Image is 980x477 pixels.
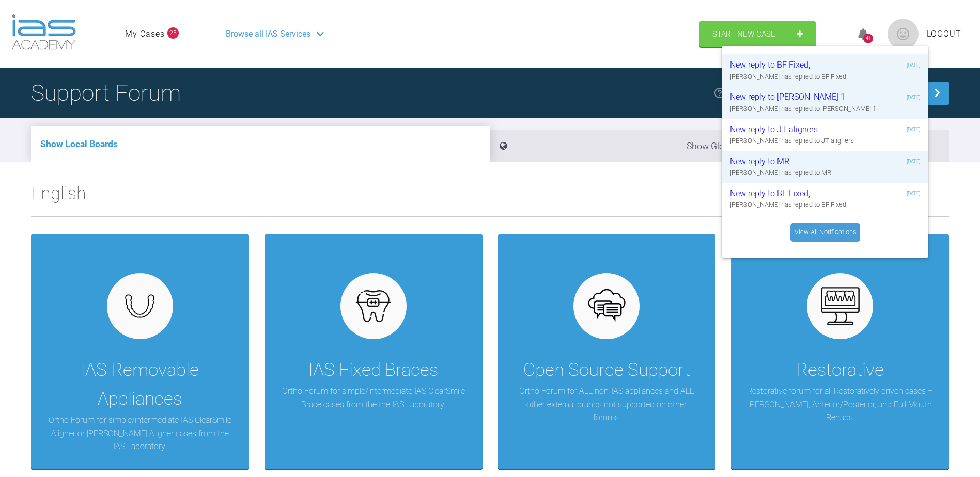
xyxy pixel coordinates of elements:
[712,29,775,39] span: Start New Case
[907,93,920,101] div: [DATE]
[280,385,467,411] p: Ortho Forum for simple/intermediate IAS ClearSmile Brace cases from the the IAS Laboratory.
[353,287,393,326] img: fixed.9f4e6236.svg
[820,287,860,326] img: restorative.65e8f6b6.svg
[730,58,853,72] div: New reply to BF Fixed,
[31,75,181,111] h1: Support Forum
[722,54,928,86] a: New reply to BF Fixed,[DATE][PERSON_NAME] has replied to BF Fixed,
[730,136,920,146] div: [PERSON_NAME] has replied to JT aligners
[731,234,949,469] a: RestorativeRestorative forum for all Restoratively driven cases – [PERSON_NAME], Anterior/Posteri...
[796,356,884,385] div: Restorative
[746,385,934,424] p: Restorative forum for all Restoratively driven cases – [PERSON_NAME], Anterior/Posterior, and Ful...
[490,130,950,162] li: Show Global Boards
[730,200,920,210] div: [PERSON_NAME] has replied to BF Fixed,
[46,356,234,414] div: IAS Removable Appliances
[514,385,701,424] p: Ortho Forum for ALL non-IAS appliances and ALL other external brands not supported on other forums.
[929,85,945,101] img: chevronRight.28bd32b0.svg
[722,151,928,183] a: New reply to MR[DATE][PERSON_NAME] has replied to MR
[699,21,816,47] a: Start New Case
[46,414,234,453] p: Ortho Forum for simple/intermediate IAS ClearSmile Aligner or [PERSON_NAME] Aligner cases from th...
[12,14,76,50] img: logo-light.3e3ef733.png
[498,234,716,469] a: Open Source SupportOrtho Forum for ALL non-IAS appliances and ALL other external brands not suppo...
[31,179,949,216] h2: English
[722,183,928,215] a: New reply to BF Fixed,[DATE][PERSON_NAME] has replied to BF Fixed,
[730,155,853,168] div: New reply to MR
[308,356,438,385] div: IAS Fixed Braces
[888,19,919,50] img: profile.png
[907,61,920,69] div: [DATE]
[120,291,160,321] img: removables.927eaa4e.svg
[265,234,483,469] a: IAS Fixed BracesOrtho Forum for simple/intermediate IAS ClearSmile Brace cases from the the IAS L...
[730,90,853,104] div: New reply to [PERSON_NAME] 1
[167,27,179,39] span: 25
[927,27,961,41] a: Logout
[713,87,726,99] img: help.e70b9f3d.svg
[31,126,490,162] li: Show Local Boards
[790,223,860,242] a: View All Notifications
[863,34,873,43] div: 41
[730,187,853,200] div: New reply to BF Fixed,
[907,125,920,133] div: [DATE]
[722,119,928,151] a: New reply to JT aligners[DATE][PERSON_NAME] has replied to JT aligners
[587,287,627,326] img: opensource.6e495855.svg
[907,189,920,197] div: [DATE]
[730,168,920,178] div: [PERSON_NAME] has replied to MR
[722,86,928,118] a: New reply to [PERSON_NAME] 1[DATE][PERSON_NAME] has replied to [PERSON_NAME] 1
[730,123,853,136] div: New reply to JT aligners
[907,157,920,165] div: [DATE]
[31,234,249,469] a: IAS Removable AppliancesOrtho Forum for simple/intermediate IAS ClearSmile Aligner or [PERSON_NAM...
[226,27,310,41] span: Browse all IAS Services
[125,27,165,41] a: My Cases
[730,72,920,82] div: [PERSON_NAME] has replied to BF Fixed,
[523,356,690,385] div: Open Source Support
[730,104,920,114] div: [PERSON_NAME] has replied to [PERSON_NAME] 1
